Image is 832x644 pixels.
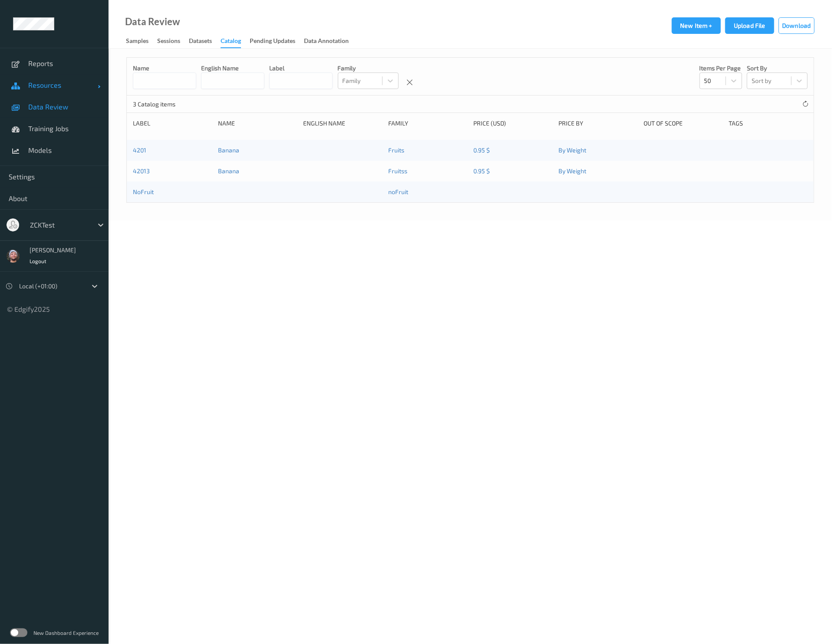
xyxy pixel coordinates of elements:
[473,119,552,128] div: Price (USD)
[304,36,349,47] div: Data Annotation
[388,146,404,154] a: Fruits
[747,64,808,73] p: Sort by
[558,119,637,128] div: Price By
[558,146,586,154] a: By Weight
[133,146,146,154] a: 4201
[221,35,250,48] a: Catalog
[729,119,808,128] div: Tags
[672,17,721,34] button: New Item +
[218,119,297,128] div: Name
[189,36,212,47] div: Datasets
[133,64,196,73] p: Name
[250,35,304,47] a: Pending Updates
[133,167,150,175] a: 42013
[388,188,408,195] a: noFruit
[473,146,490,154] a: 0.95 $
[473,167,490,175] a: 0.95 $
[779,17,815,34] button: Download
[221,36,241,48] div: Catalog
[304,35,357,47] a: Data Annotation
[338,64,399,73] p: Family
[133,119,212,128] div: Label
[388,167,407,175] a: Fruitss
[269,64,333,73] p: Label
[126,36,149,47] div: Samples
[157,36,180,47] div: Sessions
[725,17,774,34] button: Upload File
[201,64,264,73] p: English Name
[126,35,157,47] a: Samples
[700,64,742,73] p: Items per page
[303,119,382,128] div: English Name
[157,35,189,47] a: Sessions
[125,17,180,26] div: Data Review
[133,100,198,109] p: 3 Catalog items
[644,119,723,128] div: Out of scope
[218,167,239,175] a: Banana
[388,119,467,128] div: Family
[189,35,221,47] a: Datasets
[133,188,154,195] a: NoFruit
[250,36,295,47] div: Pending Updates
[218,146,239,154] a: Banana
[558,167,586,175] a: By Weight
